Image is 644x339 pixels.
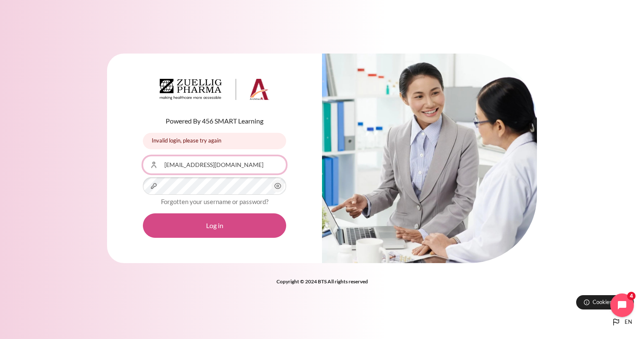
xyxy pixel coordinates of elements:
img: Architeck [160,79,269,100]
input: Username or Email Address [143,156,286,174]
a: Forgotten your username or password? [161,198,268,205]
span: en [625,318,632,326]
strong: Copyright © 2024 BTS All rights reserved [276,278,368,285]
div: Invalid login, please try again [143,133,286,149]
button: Languages [608,314,636,331]
p: Powered By 456 SMART Learning [143,116,286,126]
a: Architeck [160,79,269,103]
button: Cookies notice [576,295,634,309]
button: Log in [143,213,286,238]
span: Cookies notice [593,298,628,306]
